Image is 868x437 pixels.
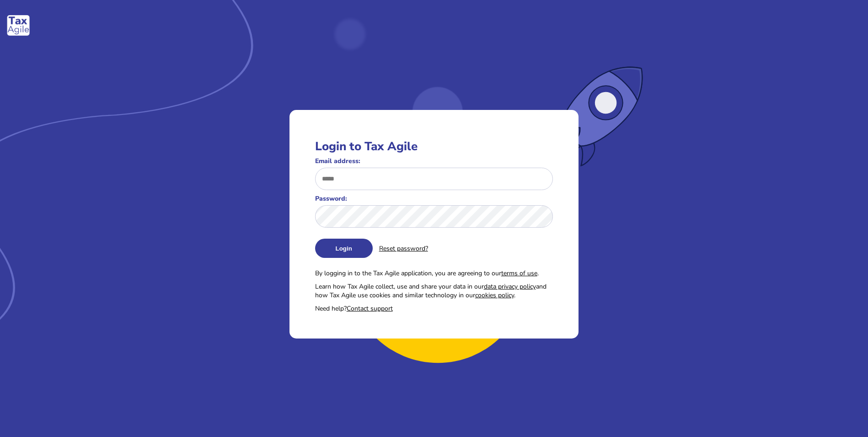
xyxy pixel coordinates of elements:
[315,282,553,300] div: Learn how Tax Agile collect, use and share your data in our and how Tax Agile use cookies and sim...
[315,194,553,203] label: Password:
[315,304,553,313] div: Need help?
[315,157,553,165] label: Email address:
[379,244,428,253] span: Click to send a reset password email
[347,304,393,313] a: Contact support
[475,291,514,300] a: cookies policy
[501,269,537,278] a: terms of use
[315,239,373,258] button: Login
[484,282,536,291] a: data privacy policy
[315,138,553,154] h1: Login to Tax Agile
[315,269,553,278] div: By logging in to the Tax Agile application, you are agreeing to our .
